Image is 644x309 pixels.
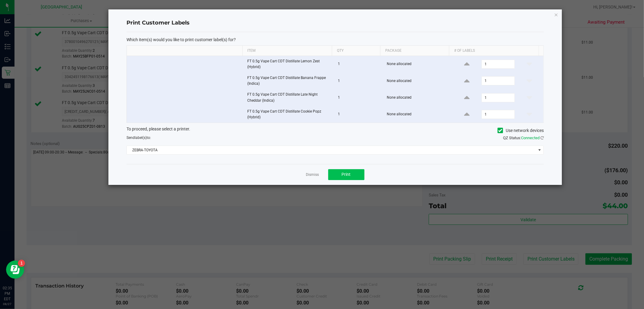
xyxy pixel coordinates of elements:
[244,56,334,73] td: FT 0.5g Vape Cart CDT Distillate Lemon Zest (Hybrid)
[383,106,453,123] td: None allocated
[244,89,334,106] td: FT 0.5g Vape Cart CDT Distillate Late Night Cheddar (Indica)
[244,106,334,123] td: FT 0.5g Vape Cart CDT Distillate Cookie Popz (Hybrid)
[127,19,544,27] h4: Print Customer Labels
[383,89,453,106] td: None allocated
[6,261,24,279] iframe: Resource center
[334,56,383,73] td: 1
[127,146,536,154] span: ZEBRA-TOYOTA
[383,73,453,89] td: None allocated
[127,37,544,42] p: Which item(s) would you like to print customer label(s) for?
[328,169,364,180] button: Print
[503,136,544,140] span: QZ Status:
[521,136,540,140] span: Connected
[135,136,147,140] span: label(s)
[334,73,383,89] td: 1
[306,172,319,177] a: Dismiss
[242,46,332,56] th: Item
[380,46,449,56] th: Package
[334,106,383,123] td: 1
[332,46,380,56] th: Qty
[244,73,334,89] td: FT 0.5g Vape Cart CDT Distillate Banana Frappe (Indica)
[18,260,25,267] iframe: Resource center unread badge
[122,126,548,135] div: To proceed, please select a printer.
[449,46,538,56] th: # of labels
[498,127,544,134] label: Use network devices
[334,89,383,106] td: 1
[383,56,453,73] td: None allocated
[342,172,351,177] span: Print
[127,136,151,140] span: Send to:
